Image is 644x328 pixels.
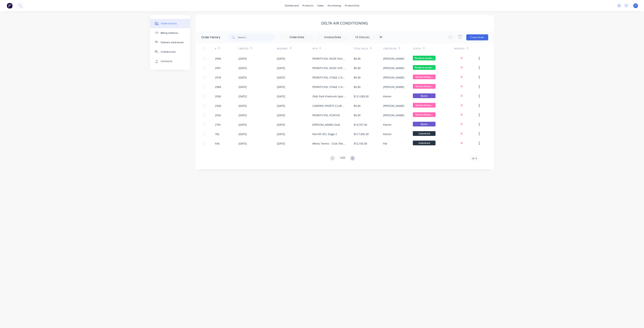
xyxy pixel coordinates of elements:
[413,112,436,117] span: Vehicle Deliver...
[354,104,361,108] div: $0.00
[383,142,387,146] div: Pat
[312,123,340,127] div: [PERSON_NAME] Oval
[239,47,249,50] div: Created
[277,57,285,61] div: [DATE]
[354,75,361,79] div: $0.00
[215,94,221,98] div: 2930
[161,41,184,44] div: Delivery addresses
[312,43,354,54] div: PO #
[312,132,337,136] div: Penrith RSL Stage 2
[239,43,277,54] div: Created
[413,93,436,98] span: Quote
[277,43,312,54] div: Required
[413,103,436,108] span: Vehicle Deliver...
[454,43,478,54] div: Invoiced
[413,131,436,136] span: Submitted
[215,132,219,136] div: 782
[201,35,220,40] div: Order history
[239,94,247,98] div: [DATE]
[383,113,404,117] div: [PERSON_NAME]
[312,47,317,50] div: PO #
[277,66,285,70] div: [DATE]
[277,75,285,79] div: [DATE]
[383,104,404,108] div: [PERSON_NAME]
[635,4,637,7] span: JT
[239,123,247,127] div: [DATE]
[354,142,367,146] div: $72,105.00
[312,142,346,146] div: Wests Tennis - Club Sherwood
[150,28,190,38] button: Billing address
[150,38,190,47] button: Delivery addresses
[353,35,385,39] div: 18 Statuses
[239,75,247,79] div: [DATE]
[413,56,436,60] span: Ready for produ...
[312,75,346,79] div: PENRITH RSL STAGE 2 SITE MEASURE
[312,113,340,117] div: PENRITH RSL PLINTHS
[161,50,176,54] div: Collaborate
[277,113,285,117] div: [DATE]
[312,57,346,61] div: PENRITH RSL ROOF DUCT SITE MEASURE
[354,43,383,54] div: Total Value
[239,104,247,108] div: [DATE]
[281,35,313,40] input: Order Date
[277,132,285,136] div: [DATE]
[215,57,221,61] div: 2994
[454,47,465,50] div: Invoiced
[413,47,421,50] div: Status
[383,66,404,70] div: [PERSON_NAME]
[283,3,301,8] a: dashboard
[215,47,216,50] div: #
[239,113,247,117] div: [DATE]
[239,132,247,136] div: [DATE]
[215,66,221,70] div: 2991
[354,113,361,117] div: $0.00
[239,142,247,146] div: [DATE]
[383,57,404,61] div: [PERSON_NAME]
[150,47,190,57] button: Collaborate
[354,47,368,50] div: Total Value
[383,132,391,136] div: Kieren
[215,43,239,54] div: #
[277,104,285,108] div: [DATE]
[343,3,361,8] div: productivity
[161,60,172,63] div: Contacts
[413,65,436,70] span: Ready for produ...
[413,122,436,126] span: Quote
[312,104,346,108] div: CAMDEN SPORTS CLUB SITE MEASURE
[471,156,474,160] span: 10
[239,66,247,70] div: [DATE]
[354,57,361,61] div: $0.00
[215,142,219,146] div: 934
[413,75,436,79] span: Vehicle Deliver...
[239,85,247,89] div: [DATE]
[413,141,436,145] span: Submitted
[312,85,346,89] div: PENRITH RSL STAGE 2 SITE MEASURES
[277,47,288,50] div: Required
[161,22,177,25] div: Order history
[413,43,454,54] div: Status
[312,66,346,70] div: PENRITH RSL ROOF SITE MEASURES
[215,113,221,117] div: 2926
[277,123,285,127] div: [DATE]
[317,35,349,40] input: Invoice Date
[383,47,397,50] div: Created By
[413,84,436,89] span: Vehicle Deliver...
[150,57,190,66] button: Contacts
[354,132,369,136] div: $217,305.00
[312,94,346,98] div: Olds Park Premium Sporting Facility
[466,34,488,40] button: Create Order
[7,3,12,8] img: Factory
[354,66,361,70] div: $0.00
[340,156,345,161] div: 1 of 3
[354,85,361,89] div: $0.00
[383,75,404,79] div: [PERSON_NAME]
[383,94,391,98] div: Kieren
[150,19,190,28] button: Order history
[277,94,285,98] div: [DATE]
[215,75,221,79] div: 2978
[321,21,368,25] div: Delta Air Conditioning
[301,3,315,8] div: products
[354,94,369,98] div: $121,583.00
[383,123,391,127] div: Kieren
[277,85,285,89] div: [DATE]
